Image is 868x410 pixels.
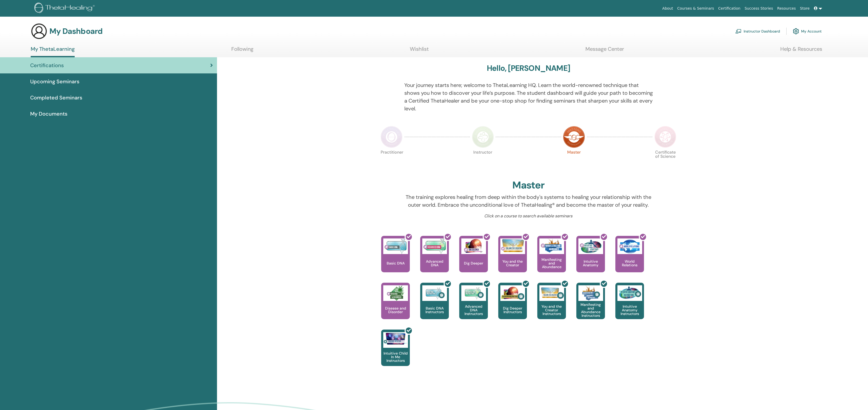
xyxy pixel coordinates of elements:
[422,285,447,301] img: Basic DNA Instructors
[735,26,780,37] a: Instructor Dashboard
[576,236,605,283] a: Intuitive Anatomy Intuitive Anatomy
[780,46,822,56] a: Help & Resources
[420,260,449,267] p: Advanced DNA
[381,306,410,314] p: Disease and Disorder
[31,23,47,40] img: generic-user-icon.jpg
[539,238,564,254] img: Manifesting and Abundance
[410,46,429,56] a: Wishlist
[30,61,64,69] span: Certifications
[498,260,527,267] p: You and the Creator
[30,78,79,85] span: Upcoming Seminars
[735,29,742,34] img: chalkboard-teacher.svg
[459,283,488,330] a: Advanced DNA Instructors Advanced DNA Instructors
[654,150,676,172] p: Certificate of Science
[617,238,642,254] img: World Relations
[537,236,566,283] a: Manifesting and Abundance Manifesting and Abundance
[381,236,410,283] a: Basic DNA Basic DNA
[578,238,603,254] img: Intuitive Anatomy
[615,283,644,330] a: Intuitive Anatomy Instructors Intuitive Anatomy Instructors
[461,238,486,254] img: Dig Deeper
[660,4,675,13] a: About
[31,46,75,57] a: My ThetaLearning
[381,351,410,362] p: Intuitive Child In Me Instructors
[404,193,653,209] p: The training explores healing from deep within the body's systems to healing your relationship wi...
[537,258,566,269] p: Manifesting and Abundance
[615,236,644,283] a: World Relations World Relations
[563,150,585,172] p: Master
[498,306,527,314] p: Dig Deeper Instructors
[537,305,566,316] p: You and the Creator Instructors
[615,305,644,316] p: Intuitive Anatomy Instructors
[498,283,527,330] a: Dig Deeper Instructors Dig Deeper Instructors
[422,238,447,254] img: Advanced DNA
[461,285,486,301] img: Advanced DNA Instructors
[383,285,408,301] img: Disease and Disorder
[563,126,585,148] img: Master
[798,4,812,13] a: Store
[30,94,82,102] span: Completed Seminars
[383,238,408,254] img: Basic DNA
[617,285,642,301] img: Intuitive Anatomy Instructors
[231,46,253,56] a: Following
[585,46,624,56] a: Message Center
[576,303,605,317] p: Manifesting and Abundance Instructors
[472,150,494,172] p: Instructor
[420,306,449,314] p: Basic DNA Instructors
[383,332,408,345] img: Intuitive Child In Me Instructors
[381,126,403,148] img: Practitioner
[743,4,775,13] a: Success Stories
[30,110,67,118] span: My Documents
[775,4,798,13] a: Resources
[537,283,566,330] a: You and the Creator Instructors You and the Creator Instructors
[793,26,822,37] a: My Account
[34,3,97,14] img: logo.png
[420,236,449,283] a: Advanced DNA Advanced DNA
[404,81,653,112] p: Your journey starts here; welcome to ThetaLearning HQ. Learn the world-renowned technique that sh...
[716,4,742,13] a: Certification
[512,179,545,191] h2: Master
[420,283,449,330] a: Basic DNA Instructors Basic DNA Instructors
[500,238,525,253] img: You and the Creator
[793,27,799,36] img: cog.svg
[381,283,410,330] a: Disease and Disorder Disease and Disorder
[381,150,403,172] p: Practitioner
[404,213,653,219] p: Click on a course to search available seminars
[576,260,605,267] p: Intuitive Anatomy
[462,261,485,265] p: Dig Deeper
[381,330,410,376] a: Intuitive Child In Me Instructors Intuitive Child In Me Instructors
[459,305,488,316] p: Advanced DNA Instructors
[459,236,488,283] a: Dig Deeper Dig Deeper
[615,260,644,267] p: World Relations
[49,27,103,36] h3: My Dashboard
[500,285,525,301] img: Dig Deeper Instructors
[675,4,716,13] a: Courses & Seminars
[472,126,494,148] img: Instructor
[654,126,676,148] img: Certificate of Science
[487,64,570,73] h3: Hello, [PERSON_NAME]
[498,236,527,283] a: You and the Creator You and the Creator
[576,283,605,330] a: Manifesting and Abundance Instructors Manifesting and Abundance Instructors
[539,285,564,301] img: You and the Creator Instructors
[578,285,603,301] img: Manifesting and Abundance Instructors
